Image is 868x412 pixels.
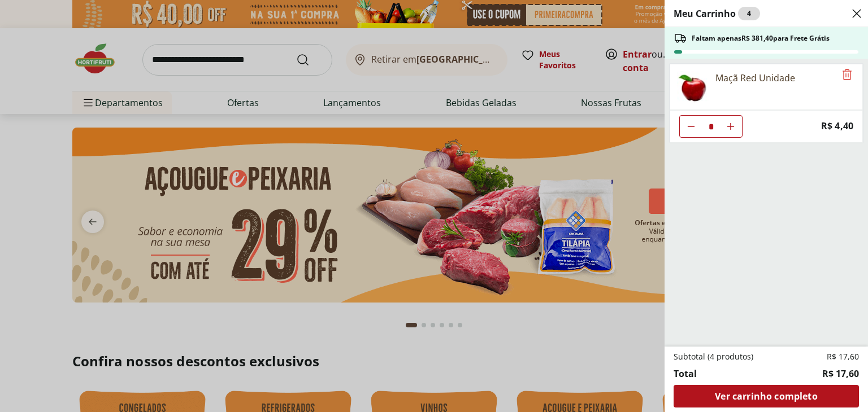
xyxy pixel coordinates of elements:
[674,7,760,20] h2: Meu Carrinho
[702,116,719,137] input: Quantidade Atual
[715,71,795,85] div: Maçã Red Unidade
[827,351,859,362] span: R$ 17,60
[680,115,702,138] button: Diminuir Quantidade
[692,34,830,43] span: Faltam apenas R$ 381,40 para Frete Grátis
[738,7,760,20] div: 4
[840,68,854,82] button: Remove
[719,115,742,138] button: Aumentar Quantidade
[674,367,697,380] span: Total
[674,385,859,407] a: Ver carrinho completo
[677,71,709,103] img: Principal
[821,119,853,134] span: R$ 4,40
[822,367,859,380] span: R$ 17,60
[674,351,753,362] span: Subtotal (4 produtos)
[715,392,817,401] span: Ver carrinho completo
